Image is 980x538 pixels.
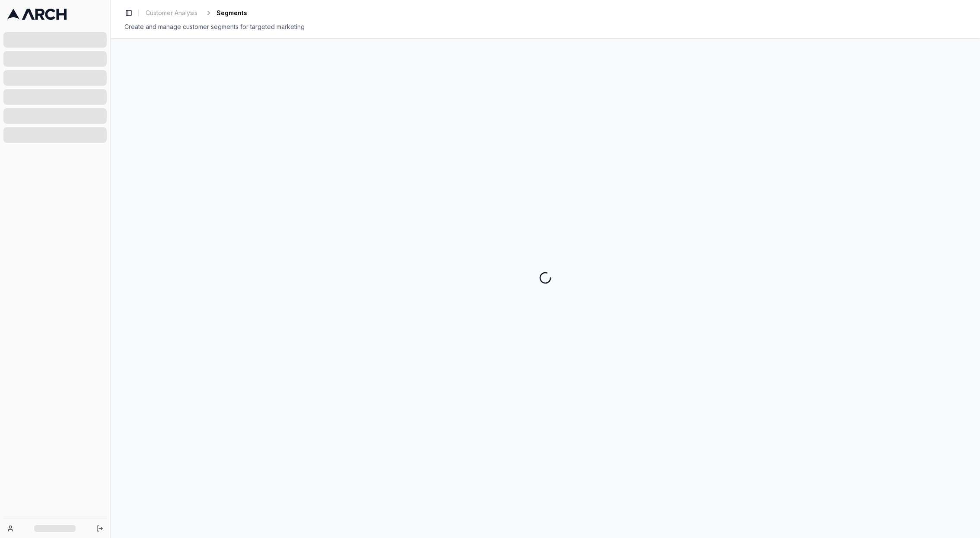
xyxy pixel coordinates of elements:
[146,9,197,17] span: Customer Analysis
[216,9,247,17] span: Segments
[142,7,247,19] nav: breadcrumb
[124,23,966,31] div: Create and manage customer segments for targeted marketing
[94,522,106,535] button: Log out
[142,7,201,19] a: Customer Analysis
